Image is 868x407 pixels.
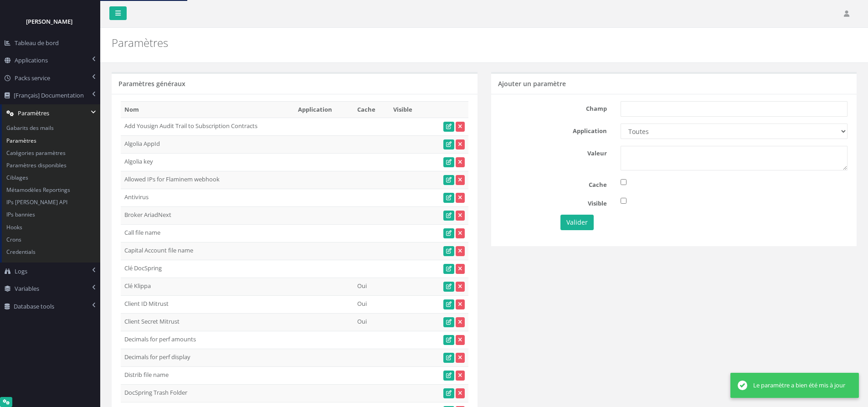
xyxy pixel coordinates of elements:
th: Application [294,102,353,118]
a: Crons [2,233,100,246]
td: Clé Klippa [121,278,294,295]
td: Add Yousign Audit Trail to Subscription Contracts [121,118,294,135]
a: Credentials [2,246,100,258]
td: Broker AriadNext [121,206,294,224]
label: Cache [493,177,614,189]
h5: Ajouter un paramètre [498,80,566,87]
label: Visible [493,196,614,208]
a: Hooks [2,221,100,233]
td: Clé DocSpring [121,260,294,278]
label: Application [493,124,614,135]
a: Paramètres disponibles [2,159,100,171]
td: Antivirus [121,189,294,206]
th: Visible [390,102,427,118]
a: Gabarits des mails [2,122,100,134]
h2: Paramètres [112,37,478,49]
label: Valeur [493,146,614,158]
span: Applications [15,56,48,64]
td: Oui [354,295,390,313]
td: Distrib file name [121,366,294,384]
td: Algolia AppId [121,135,294,153]
td: Capital Account file name [121,242,294,260]
td: Algolia key [121,153,294,171]
button: Valider [560,215,594,230]
a: IPs [PERSON_NAME] API [2,196,100,208]
th: Nom [121,102,294,118]
span: Logs [15,267,27,275]
td: Oui [354,313,390,331]
td: Decimals for perf amounts [121,331,294,349]
h5: Paramètres généraux [118,80,185,87]
a: Paramètres [2,104,100,122]
div: Le paramètre a bien été mis à jour [753,381,845,390]
label: Champ [493,101,614,113]
a: Catégories paramètres [2,147,100,159]
a: IPs bannies [2,208,100,221]
span: Packs service [15,74,50,82]
span: Database tools [14,302,54,310]
td: Client Secret Mitrust [121,313,294,331]
span: Variables [15,284,39,293]
a: Paramètres [2,134,100,147]
strong: [PERSON_NAME] [26,17,72,26]
span: Tableau de bord [15,39,59,47]
a: Métamodèles Reportings [2,184,100,196]
span: [Français] Documentation [14,91,84,99]
th: Cache [354,102,390,118]
td: Call file name [121,224,294,242]
td: DocSpring Trash Folder [121,384,294,402]
td: Oui [354,278,390,295]
td: Client ID Mitrust [121,295,294,313]
td: Decimals for perf display [121,349,294,366]
td: Allowed IPs for Flaminem webhook [121,171,294,189]
span: Paramètres [18,109,49,117]
a: Ciblages [2,171,100,184]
